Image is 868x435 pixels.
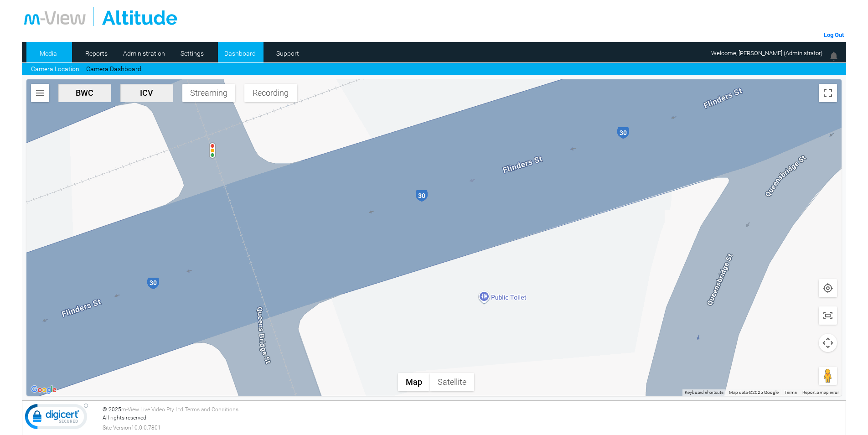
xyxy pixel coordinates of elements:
[819,84,837,102] button: Toggle fullscreen view
[218,47,262,60] a: Dashboard
[822,310,833,321] img: svg+xml,%3Csvg%20xmlns%3D%22http%3A%2F%2Fwww.w3.org%2F2000%2Fsvg%22%20height%3D%2224%22%20viewBox...
[103,405,844,432] div: © 2025 | All rights reserved
[131,424,161,432] span: 10.0.0.7801
[25,403,88,434] img: DigiCert Secured Site Seal
[266,47,310,60] a: Support
[185,406,238,413] a: Terms and Conditions
[58,84,111,102] button: BWC
[248,88,294,98] span: Recording
[711,50,822,57] span: Welcome, [PERSON_NAME] (Administrator)
[122,47,166,60] a: Administration
[124,88,170,98] span: ICV
[31,64,79,74] a: Camera Location
[822,283,833,294] img: svg+xml,%3Csvg%20xmlns%3D%22http%3A%2F%2Fwww.w3.org%2F2000%2Fsvg%22%20height%3D%2224%22%20viewBox...
[62,88,108,98] span: BWC
[86,64,141,74] a: Camera Dashboard
[29,384,59,396] img: Google
[74,47,119,60] a: Reports
[828,51,839,62] img: bell24.png
[26,47,71,60] a: Media
[244,84,297,102] button: Recording
[35,88,46,98] img: svg+xml,%3Csvg%20xmlns%3D%22http%3A%2F%2Fwww.w3.org%2F2000%2Fsvg%22%20height%3D%2224%22%20viewBox...
[819,279,837,297] button: Show user location
[186,88,232,98] span: Streaming
[120,84,173,102] button: ICV
[182,84,235,102] button: Streaming
[802,390,839,395] a: Report a map error
[29,384,59,396] a: Open this area in Google Maps (opens a new window)
[31,84,49,102] button: Search
[824,31,844,38] a: Log Out
[121,406,183,413] a: m-View Live Video Pty Ltd
[170,47,214,60] a: Settings
[103,424,844,432] div: Site Version
[819,306,837,325] button: Show all cameras
[685,389,723,396] button: Keyboard shortcuts
[398,373,430,391] button: Show street map
[784,390,797,395] a: Terms (opens in new tab)
[819,334,837,352] button: Map camera controls
[819,367,837,385] button: Drag Pegman onto the map to open Street View
[729,390,779,395] span: Map data ©2025 Google
[430,373,474,391] button: Show satellite imagery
